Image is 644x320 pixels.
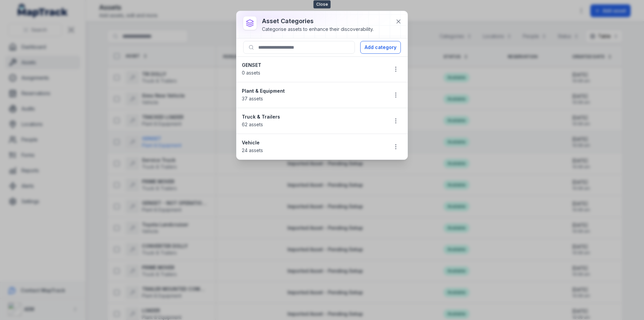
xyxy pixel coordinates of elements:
[242,70,260,76] span: 0 assets
[242,147,263,153] span: 24 assets
[314,0,331,8] span: Close
[360,41,401,54] button: Add category
[242,122,263,127] span: 62 assets
[242,113,383,120] strong: Truck & Trailers
[242,62,383,68] strong: GENSET
[242,139,383,146] strong: Vehicle
[262,16,374,26] h3: asset categories
[262,26,374,33] div: Categorise assets to enhance their discoverability.
[242,88,383,94] strong: Plant & Equipment
[242,96,263,101] span: 37 assets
